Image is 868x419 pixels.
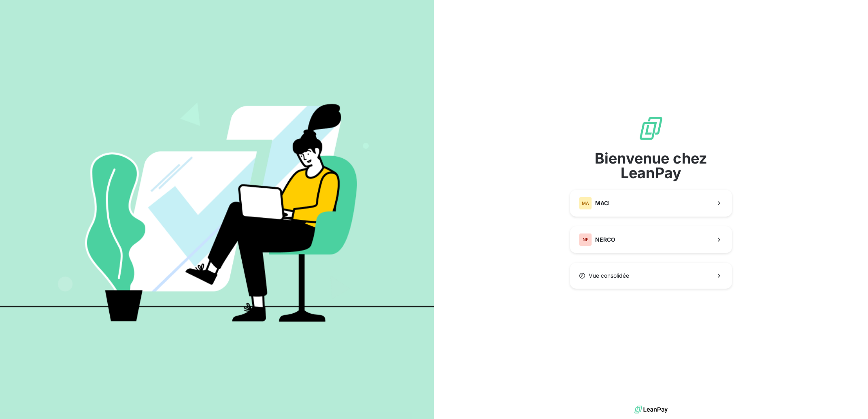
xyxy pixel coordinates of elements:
div: NE [579,233,592,246]
button: NENERCO [570,226,732,253]
img: logo sigle [638,115,664,141]
button: Vue consolidée [570,263,732,289]
span: NERCO [595,236,615,244]
span: Bienvenue chez LeanPay [570,151,732,180]
button: MAMACI [570,190,732,217]
span: Vue consolidée [589,272,629,280]
div: MA [579,197,592,210]
img: logo [634,404,668,416]
span: MACI [595,199,610,207]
